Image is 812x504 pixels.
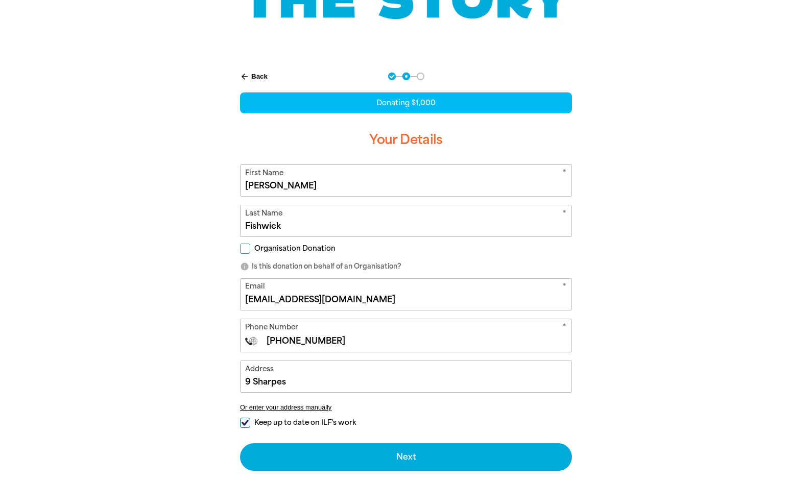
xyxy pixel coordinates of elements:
[240,261,572,272] p: Is this donation on behalf of an Organisation?
[417,73,424,80] button: Navigate to step 3 of 3 to enter your payment details
[240,443,572,471] button: Next
[388,73,396,80] button: Navigate to step 1 of 3 to enter your donation amount
[254,244,336,253] span: Organisation Donation
[240,92,572,113] div: Donating $1,000
[402,73,410,80] button: Navigate to step 2 of 3 to enter your details
[240,403,572,411] button: Or enter your address manually
[240,244,250,254] input: Organisation Donation
[240,124,572,156] h3: Your Details
[236,68,272,85] button: Back
[562,322,566,334] i: Required
[240,418,250,428] input: Keep up to date on ILF's work
[240,72,249,81] i: arrow_back
[240,262,249,271] i: info
[254,418,356,427] span: Keep up to date on ILF's work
